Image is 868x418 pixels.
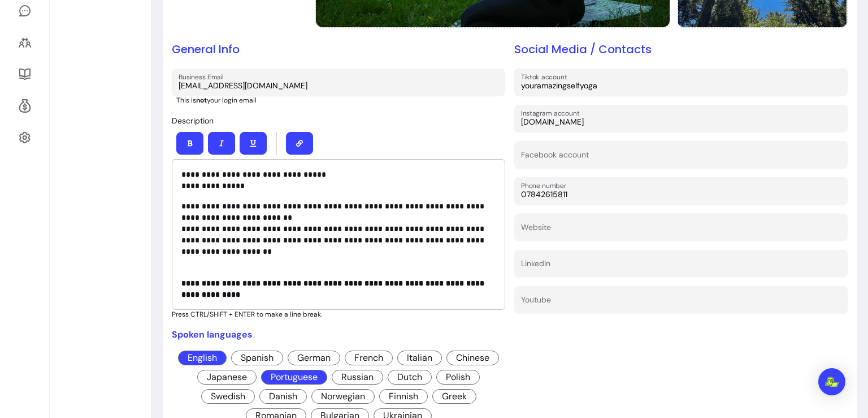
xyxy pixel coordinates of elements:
span: Portuguese [261,370,327,385]
label: Phone number [521,181,570,190]
a: Clients [14,29,36,56]
span: Danish [259,389,307,404]
span: Spanish [231,351,283,365]
p: This is your login email [176,96,505,105]
input: Tiktok account [521,80,841,91]
span: Italian [397,351,442,365]
span: Norwegian [311,389,375,404]
input: Business Email [179,80,498,91]
a: Refer & Earn [14,92,36,120]
span: Russian [332,370,383,385]
h2: General Info [172,41,505,57]
input: LinkedIn [521,261,841,272]
label: Business Email [179,72,228,82]
span: Swedish [201,389,255,404]
span: Finnish [379,389,428,404]
input: Instagram account [521,116,841,127]
a: Resources [14,61,36,88]
span: Dutch [388,370,432,385]
span: Greek [432,389,476,404]
span: English [178,351,227,365]
label: Tiktok account [521,72,571,82]
p: Spoken languages [172,328,505,342]
span: German [288,351,340,365]
span: Chinese [446,351,499,365]
input: Facebook account [521,152,841,164]
span: Polish [436,370,480,385]
span: Description [172,116,214,126]
span: Japanese [197,370,257,385]
p: Press CTRL/SHIFT + ENTER to make a line break. [172,310,505,319]
a: Settings [14,124,36,151]
span: French [345,351,393,365]
label: Instagram account [521,108,583,118]
input: Youtube [521,297,841,309]
input: Website [521,225,841,236]
div: Open Intercom Messenger [818,368,845,395]
h2: Social Media / Contacts [514,41,848,57]
input: Phone number [521,189,841,200]
b: not [196,96,207,105]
